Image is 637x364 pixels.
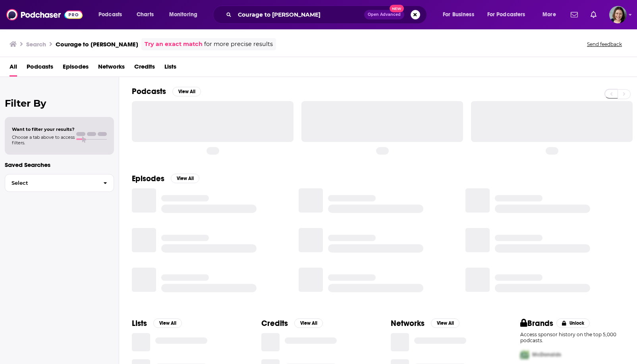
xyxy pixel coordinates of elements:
[132,174,164,184] h2: Episodes
[132,318,147,328] h2: Lists
[261,318,323,328] a: CreditsView All
[5,174,114,192] button: Select
[585,41,624,48] button: Send feedback
[609,6,627,23] button: Show profile menu
[220,6,434,24] div: Search podcasts, credits, & more...
[63,60,89,77] a: Episodes
[27,60,53,77] a: Podcasts
[532,351,561,358] span: McDonalds
[482,8,537,21] button: open menu
[132,318,182,328] a: ListsView All
[609,6,627,23] img: User Profile
[204,40,273,49] span: for more precise results
[132,174,199,184] a: EpisodesView All
[5,180,97,186] span: Select
[443,9,474,20] span: For Business
[145,40,203,49] a: Try an exact match
[391,318,425,328] h2: Networks
[56,40,138,48] h3: Courage to [PERSON_NAME]
[172,87,201,96] button: View All
[10,60,17,77] a: All
[171,174,199,183] button: View All
[542,9,556,20] span: More
[391,318,459,328] a: NetworksView All
[537,8,566,21] button: open menu
[164,60,176,77] a: Lists
[261,318,288,328] h2: Credits
[153,318,182,328] button: View All
[568,8,581,21] a: Show notifications dropdown
[12,126,75,132] span: Want to filter your results?
[368,13,401,17] span: Open Advanced
[487,9,525,20] span: For Podcasters
[132,86,201,96] a: PodcastsView All
[98,9,122,20] span: Podcasts
[437,8,484,21] button: open menu
[137,9,154,20] span: Charts
[294,318,323,328] button: View All
[6,7,83,22] img: Podchaser - Follow, Share and Rate Podcasts
[134,60,155,77] a: Credits
[520,318,553,328] h2: Brands
[26,40,46,48] h3: Search
[93,8,132,21] button: open menu
[98,60,125,77] a: Networks
[5,98,114,109] h2: Filter By
[131,8,158,21] a: Charts
[587,8,600,21] a: Show notifications dropdown
[556,318,590,328] button: Unlock
[169,9,197,20] span: Monitoring
[431,318,459,328] button: View All
[5,161,114,169] p: Saved Searches
[609,6,627,23] span: Logged in as micglogovac
[364,10,404,19] button: Open AdvancedNew
[520,331,624,343] p: Access sponsor history on the top 5,000 podcasts.
[517,347,532,363] img: First Pro Logo
[12,134,75,146] span: Choose a tab above to access filters.
[164,8,208,21] button: open menu
[390,5,404,12] span: New
[235,8,364,21] input: Search podcasts, credits, & more...
[132,86,166,96] h2: Podcasts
